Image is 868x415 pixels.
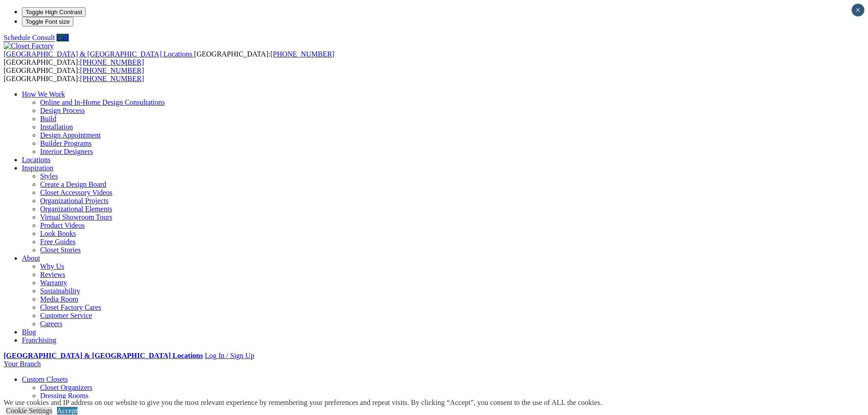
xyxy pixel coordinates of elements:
a: Build [40,115,56,123]
a: Create a Design Board [40,180,106,188]
a: [GEOGRAPHIC_DATA] & [GEOGRAPHIC_DATA] Locations [4,50,194,58]
a: Sustainability [40,287,80,295]
a: Free Guides [40,238,76,246]
a: Design Appointment [40,131,101,139]
button: Toggle Font size [22,17,73,26]
a: [PHONE_NUMBER] [80,58,144,66]
span: [GEOGRAPHIC_DATA]: [GEOGRAPHIC_DATA]: [4,50,334,66]
a: Virtual Showroom Tours [40,213,113,221]
a: Product Videos [40,221,85,229]
span: [GEOGRAPHIC_DATA]: [GEOGRAPHIC_DATA]: [4,67,144,82]
button: Close [852,4,864,16]
a: Organizational Elements [40,205,112,213]
a: Installation [40,123,73,131]
a: Schedule Consult [4,34,55,41]
a: [PHONE_NUMBER] [270,50,334,58]
a: Closet Factory Cares [40,303,101,311]
a: Locations [22,156,51,164]
a: Look Books [40,230,76,237]
a: Styles [40,172,58,180]
a: Blog [22,328,36,336]
a: Customer Service [40,312,92,319]
a: Dressing Rooms [40,392,88,400]
span: Toggle Font size [26,18,70,25]
a: How We Work [22,90,65,98]
a: [GEOGRAPHIC_DATA] & [GEOGRAPHIC_DATA] Locations [4,352,203,359]
a: [PHONE_NUMBER] [80,67,144,74]
a: Inspiration [22,164,53,172]
a: Call [56,34,69,41]
a: Careers [40,320,62,328]
a: Warranty [40,279,67,287]
a: Media Room [40,295,78,303]
span: Toggle High Contrast [26,9,82,15]
a: Organizational Projects [40,197,108,205]
a: Closet Accessory Videos [40,189,113,196]
a: Cookie Settings [6,407,52,415]
a: Custom Closets [22,375,68,383]
a: Franchising [22,336,56,344]
a: Why Us [40,262,64,270]
span: [GEOGRAPHIC_DATA] & [GEOGRAPHIC_DATA] Locations [4,50,192,58]
a: Log In / Sign Up [205,352,254,359]
button: Toggle High Contrast [22,7,86,17]
a: About [22,254,40,262]
div: We use cookies and IP address on our website to give you the most relevant experience by remember... [4,399,602,407]
a: Design Process [40,107,85,114]
a: Builder Programs [40,139,92,147]
a: Online and In-Home Design Consultations [40,98,165,106]
a: Your Branch [4,360,41,368]
img: Closet Factory [4,42,54,50]
a: Interior Designers [40,148,93,155]
a: Reviews [40,271,65,278]
a: Accept [57,407,77,415]
a: Closet Organizers [40,384,92,391]
a: [PHONE_NUMBER] [80,75,144,82]
a: Closet Stories [40,246,81,254]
